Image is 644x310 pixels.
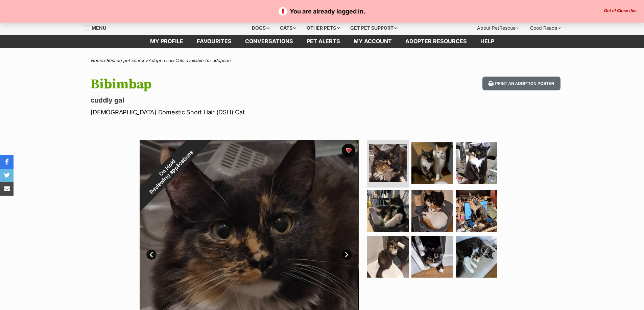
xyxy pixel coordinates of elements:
a: Adopt a cat [148,58,172,63]
p: You are already logged in. [7,7,637,16]
button: Close the banner [602,8,640,14]
div: Cats [275,21,301,35]
img: Photo of Bibimbap [456,190,497,232]
h1: Bibimbap [91,77,377,92]
a: Pet alerts [300,35,347,48]
p: [DEMOGRAPHIC_DATA] Domestic Short Hair (DSH) Cat [91,108,377,117]
img: Photo of Bibimbap [411,236,453,277]
a: Rescue pet search [106,58,145,63]
button: favourite [342,144,355,157]
img: Photo of Bibimbap [367,236,409,277]
img: Photo of Bibimbap [411,142,453,184]
img: Photo of Bibimbap [456,142,497,184]
a: Home [91,58,103,63]
a: Adopter resources [399,35,474,48]
a: Next [342,250,352,260]
span: Reviewing applications [148,149,194,195]
div: Other pets [302,21,344,35]
a: conversations [238,35,300,48]
img: Photo of Bibimbap [411,190,453,232]
p: cuddly gal [91,95,377,105]
a: Help [474,35,501,48]
a: Cats available for adoption [175,58,231,63]
div: > > > [74,58,571,63]
div: Get pet support [345,21,402,35]
span: Menu [92,25,106,31]
img: Photo of Bibimbap [456,236,497,277]
a: Menu [84,21,111,33]
a: My account [347,35,399,48]
button: Print an adoption poster [482,77,560,90]
div: Good Reads [525,21,566,35]
a: Prev [146,250,157,260]
img: Photo of Bibimbap [367,190,409,232]
div: On Hold [121,122,217,218]
div: About PetRescue [472,21,524,35]
a: My profile [143,35,190,48]
div: Dogs [247,21,274,35]
img: Photo of Bibimbap [369,144,407,182]
a: Favourites [190,35,238,48]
